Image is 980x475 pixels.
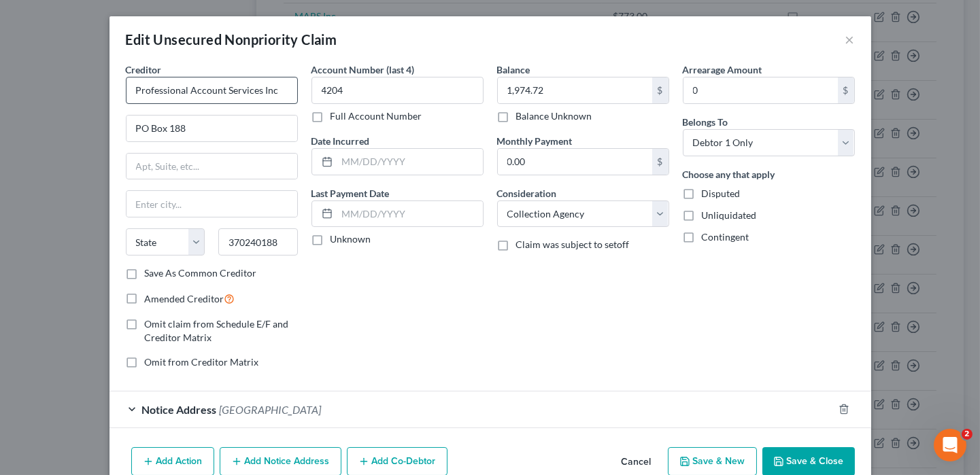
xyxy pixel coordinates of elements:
input: XXXX [311,77,484,104]
label: Account Number (last 4) [311,63,415,77]
input: MM/DD/YYYY [337,201,483,227]
input: MM/DD/YYYY [337,149,483,175]
label: Choose any that apply [683,167,775,181]
input: 0.00 [683,77,838,103]
label: Balance [497,63,530,77]
span: Belongs To [683,116,728,128]
div: $ [838,77,854,103]
label: Monthly Payment [497,134,573,148]
input: 0.00 [498,149,652,175]
label: Unknown [331,232,371,246]
label: Balance Unknown [516,109,592,123]
label: Arrearage Amount [683,63,762,77]
label: Consideration [497,186,557,200]
input: Search creditor by name... [126,77,298,104]
input: Enter zip... [218,228,298,256]
button: × [845,31,855,48]
div: Edit Unsecured Nonpriority Claim [126,30,337,49]
span: Claim was subject to setoff [516,239,630,250]
span: Omit from Creditor Matrix [145,356,259,368]
input: Enter address... [126,116,297,141]
span: Notice Address [142,403,217,416]
span: Amended Creditor [145,293,224,304]
span: Omit claim from Schedule E/F and Creditor Matrix [145,318,289,343]
span: Unliquidated [702,209,757,221]
div: $ [652,149,669,175]
span: [GEOGRAPHIC_DATA] [220,403,322,416]
span: Disputed [702,188,741,199]
label: Full Account Number [331,109,422,123]
span: 2 [962,429,973,440]
label: Save As Common Creditor [145,266,257,280]
iframe: Intercom live chat [934,429,966,461]
div: $ [652,77,669,103]
span: Creditor [126,64,162,75]
input: 0.00 [498,77,652,103]
input: Enter city... [126,191,297,217]
label: Last Payment Date [311,186,390,200]
span: Contingent [702,231,749,243]
input: Apt, Suite, etc... [126,154,297,179]
label: Date Incurred [311,134,370,148]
